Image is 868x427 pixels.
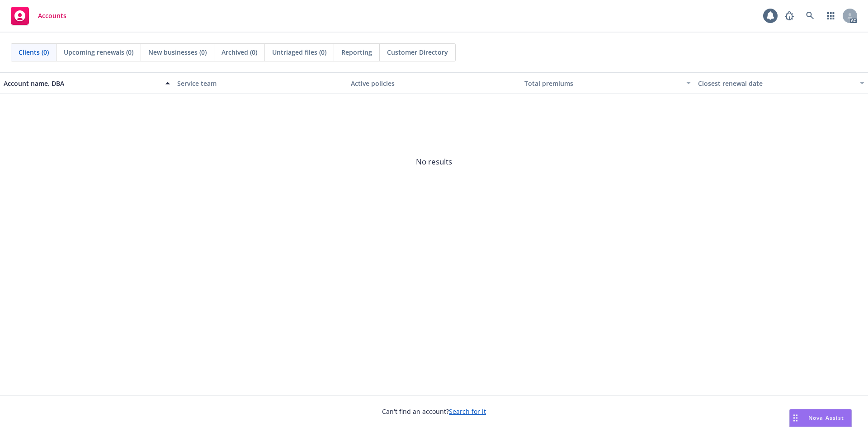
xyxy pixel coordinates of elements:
span: Customer Directory [387,47,448,57]
div: Drag to move [790,409,801,427]
a: Search for it [449,407,486,416]
span: Upcoming renewals (0) [64,47,133,57]
button: Service team [174,72,347,94]
div: Account name, DBA [4,79,160,88]
span: Archived (0) [222,47,257,57]
button: Total premiums [521,72,694,94]
button: Active policies [347,72,521,94]
a: Report a Bug [780,7,798,25]
a: Accounts [7,3,70,28]
a: Switch app [822,7,840,25]
span: Clients (0) [19,47,49,57]
span: Untriaged files (0) [272,47,326,57]
span: Accounts [38,12,66,19]
div: Total premiums [524,79,681,88]
button: Closest renewal date [694,72,868,94]
span: Nova Assist [808,414,844,422]
div: Closest renewal date [698,79,854,88]
span: Reporting [341,47,372,57]
a: Search [801,7,819,25]
div: Service team [177,79,344,88]
span: Can't find an account? [382,407,486,416]
span: New businesses (0) [148,47,207,57]
button: Nova Assist [789,409,852,427]
div: Active policies [351,79,517,88]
